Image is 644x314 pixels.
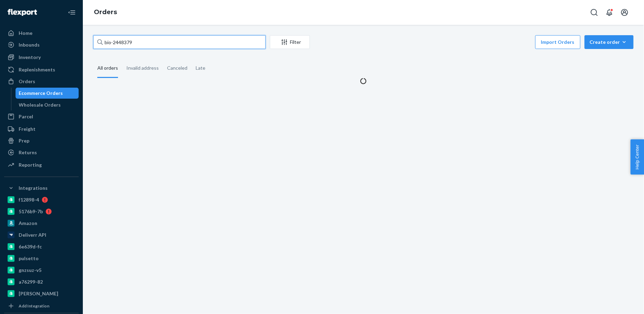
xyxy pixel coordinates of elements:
button: Open account menu [618,6,632,19]
img: Flexport logo [8,9,37,16]
button: Help Center [631,139,644,175]
button: Open Search Box [587,6,601,19]
a: [PERSON_NAME] [4,288,79,299]
a: Reporting [4,159,79,170]
div: [PERSON_NAME] [19,290,58,297]
a: Orders [94,8,117,16]
div: pulsetto [19,255,39,262]
a: f12898-4 [4,194,79,205]
div: Invalid address [126,59,159,77]
a: Inventory [4,52,79,63]
a: Deliverr API [4,229,79,241]
div: Late [196,59,205,77]
a: Home [4,28,79,39]
div: 6e639d-fc [19,243,42,250]
a: pulsetto [4,253,79,264]
a: Amazon [4,218,79,229]
a: Freight [4,124,79,135]
button: Open notifications [603,6,616,19]
div: Home [19,30,32,37]
button: Filter [270,35,310,49]
a: a76299-82 [4,276,79,287]
div: gnzsuz-v5 [19,267,41,274]
div: Orders [19,78,35,85]
div: f12898-4 [19,196,39,203]
div: a76299-82 [19,278,43,285]
a: Orders [4,76,79,87]
a: Returns [4,147,79,158]
div: Freight [19,126,36,133]
a: Replenishments [4,64,79,75]
div: Parcel [19,113,33,120]
div: Prep [19,137,29,144]
a: Add Integration [4,302,79,310]
div: Inbounds [19,41,40,48]
div: Integrations [19,185,48,192]
a: Inbounds [4,39,79,50]
a: gnzsuz-v5 [4,265,79,276]
div: Amazon [19,220,37,227]
div: Inventory [19,54,41,61]
div: Canceled [167,59,187,77]
a: Ecommerce Orders [16,88,79,99]
div: Reporting [19,161,42,168]
div: Replenishments [19,66,55,73]
div: Returns [19,149,37,156]
div: All orders [97,59,118,78]
div: Filter [270,39,310,46]
div: 5176b9-7b [19,208,43,215]
div: Deliverr API [19,232,46,238]
div: Wholesale Orders [19,101,61,108]
div: Ecommerce Orders [19,90,63,97]
div: Add Integration [19,303,49,309]
button: Close Navigation [65,6,79,19]
div: Create order [590,39,628,46]
button: Integrations [4,183,79,194]
a: Prep [4,135,79,146]
a: Wholesale Orders [16,99,79,110]
a: 5176b9-7b [4,206,79,217]
button: Create order [585,35,634,49]
button: Import Orders [535,35,580,49]
a: 6e639d-fc [4,241,79,252]
ol: breadcrumbs [88,2,123,22]
input: Search orders [93,35,266,49]
a: Parcel [4,111,79,122]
